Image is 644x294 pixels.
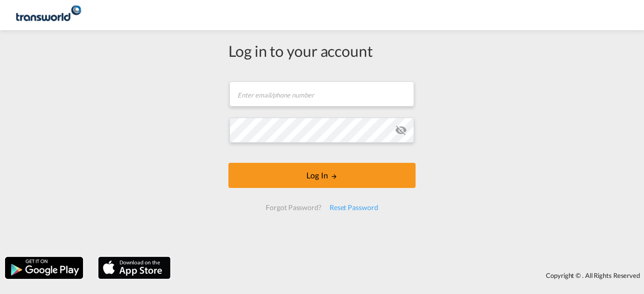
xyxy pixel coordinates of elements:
input: Enter email/phone number [229,81,414,107]
img: 2cc380806dec11f0a80b2ddbb5dcdb50.png [15,4,83,27]
md-icon: icon-eye-off [395,124,407,136]
div: Log in to your account [228,40,416,61]
img: google.png [4,256,84,280]
div: Copyright © . All Rights Reserved [176,267,644,284]
img: apple.png [97,256,172,280]
div: Reset Password [326,199,382,217]
button: LOGIN [228,163,416,188]
div: Forgot Password? [262,199,325,217]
